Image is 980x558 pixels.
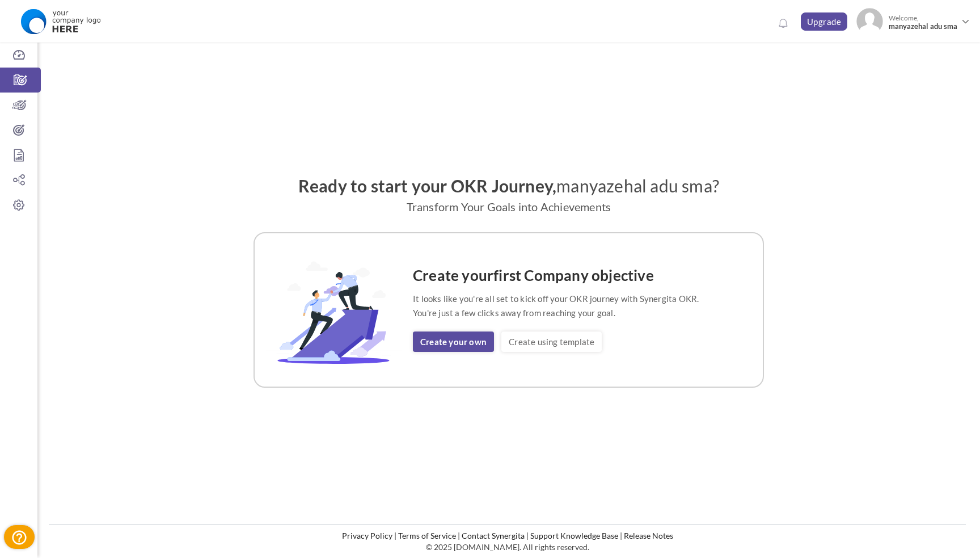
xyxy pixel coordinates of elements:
[856,8,883,35] img: Photo
[413,292,699,320] p: It looks like you're all set to kick off your OKR journey with Synergita OKR. You're just a few c...
[413,332,494,352] a: Create your own
[458,530,460,542] li: |
[883,8,960,36] span: Welcome,
[556,177,719,195] span: manyazehal adu sma?
[530,531,618,540] a: Support Knowledge Base
[49,542,966,553] p: © 2025 [DOMAIN_NAME]. All rights reserved.
[52,201,966,212] p: Transform Your Goals into Achievements
[501,332,602,352] a: Create using template
[342,531,392,540] a: Privacy Policy
[13,7,108,36] img: Logo
[266,256,402,364] img: OKR-Template-Image.svg
[526,530,529,542] li: |
[394,530,396,542] li: |
[624,531,673,540] a: Release Notes
[413,267,699,284] h4: Create your
[493,266,654,284] span: first Company objective
[398,531,456,540] a: Terms of Service
[620,530,622,542] li: |
[889,22,957,31] span: manyazehal adu sma
[852,3,974,37] a: Photo Welcome,manyazehal adu sma
[462,531,525,540] a: Contact Synergita
[801,12,848,31] a: Upgrade
[52,177,966,195] h2: Ready to start your OKR Journey,
[774,15,792,33] a: Notifications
